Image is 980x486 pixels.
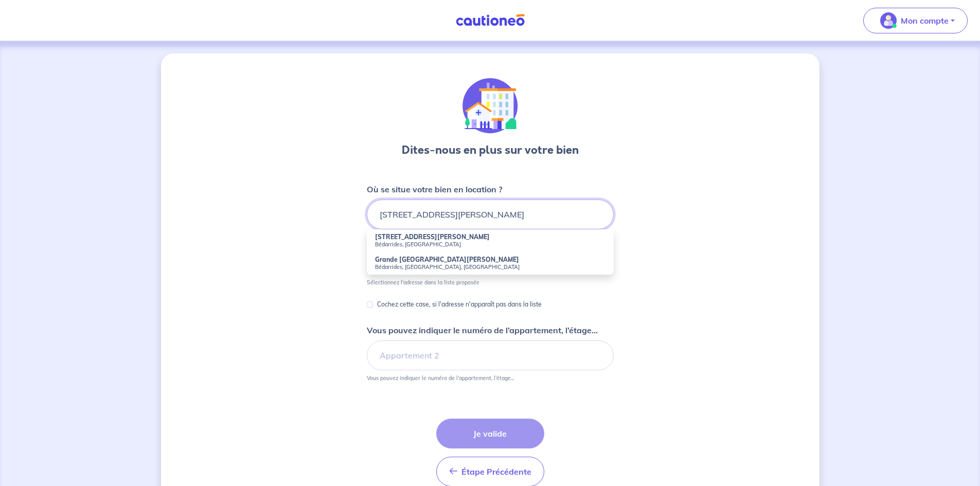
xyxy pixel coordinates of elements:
[367,200,614,229] input: 2 rue de paris, 59000 lille
[462,78,518,134] img: illu_houses.svg
[375,241,605,248] small: Bédarrides, [GEOGRAPHIC_DATA]
[375,263,605,271] small: Bédarrides, [GEOGRAPHIC_DATA], [GEOGRAPHIC_DATA]
[375,256,519,263] strong: Grande [GEOGRAPHIC_DATA][PERSON_NAME]
[901,14,949,27] p: Mon compte
[402,142,579,158] h3: Dites-nous en plus sur votre bien
[367,324,598,336] p: Vous pouvez indiquer le numéro de l’appartement, l’étage...
[880,12,897,29] img: illu_account_valid_menu.svg
[452,14,529,27] img: Cautioneo
[375,233,490,241] strong: [STREET_ADDRESS][PERSON_NAME]
[461,466,531,477] span: Étape Précédente
[367,279,479,286] p: Sélectionnez l'adresse dans la liste proposée
[367,183,502,195] p: Où se situe votre bien en location ?
[367,340,614,370] input: Appartement 2
[367,374,514,382] p: Vous pouvez indiquer le numéro de l’appartement, l’étage...
[863,8,968,33] button: illu_account_valid_menu.svgMon compte
[377,298,542,311] p: Cochez cette case, si l'adresse n'apparaît pas dans la liste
